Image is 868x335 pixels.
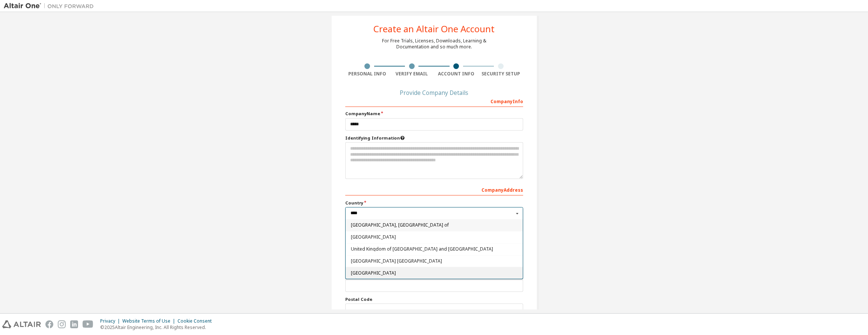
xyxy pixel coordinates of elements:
div: Security Setup [478,71,523,77]
div: Personal Info [345,71,390,77]
label: Please provide any information that will help our support team identify your company. Email and n... [345,135,523,141]
img: facebook.svg [45,320,53,328]
span: [GEOGRAPHIC_DATA] [351,271,517,275]
label: Country [345,200,523,206]
span: [GEOGRAPHIC_DATA] [GEOGRAPHIC_DATA] [351,259,517,263]
span: [GEOGRAPHIC_DATA], [GEOGRAPHIC_DATA] of [351,223,517,228]
div: Account Info [434,71,479,77]
div: Website Terms of Use [122,318,178,324]
label: Postal Code [345,296,523,302]
label: Company Name [345,111,523,117]
img: linkedin.svg [70,320,78,328]
p: © 2025 Altair Engineering, Inc. All Rights Reserved. [100,324,216,330]
div: Privacy [100,318,122,324]
span: United Kingdom of [GEOGRAPHIC_DATA] and [GEOGRAPHIC_DATA] [351,247,517,251]
div: Cookie Consent [178,318,216,324]
div: Verify Email [390,71,434,77]
img: Altair One [4,2,98,10]
div: For Free Trials, Licenses, Downloads, Learning & Documentation and so much more. [382,38,486,50]
div: Company Address [345,183,523,195]
span: [GEOGRAPHIC_DATA] [351,235,517,239]
img: altair_logo.svg [2,320,41,328]
div: Company Info [345,95,523,107]
img: youtube.svg [83,320,93,328]
img: instagram.svg [58,320,66,328]
div: Create an Altair One Account [373,24,495,33]
div: Provide Company Details [345,90,523,95]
